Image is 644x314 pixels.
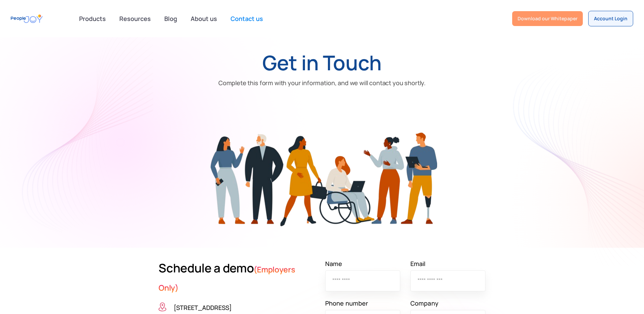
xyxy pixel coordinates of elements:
img: texture [418,37,644,266]
div: Account Login [594,15,627,22]
a: Resources [115,11,155,26]
div: Download our Whitepaper [518,15,577,22]
h1: Get in Touch [262,51,382,74]
a: About us [187,11,221,26]
p: [STREET_ADDRESS] [174,303,232,313]
a: home [11,11,43,26]
img: Icon [159,303,166,311]
label: Name [325,259,400,269]
label: Phone number [325,298,400,308]
label: Email [410,259,485,269]
a: Blog [160,11,181,26]
a: Account Login [588,11,633,26]
p: Complete this form with your information, and we will contact you shortly. [218,78,426,88]
a: Contact us [226,11,267,26]
div: Products [75,12,110,25]
a: Download our Whitepaper [512,11,583,26]
span: Schedule a demo [159,260,254,276]
label: Company [410,298,485,308]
